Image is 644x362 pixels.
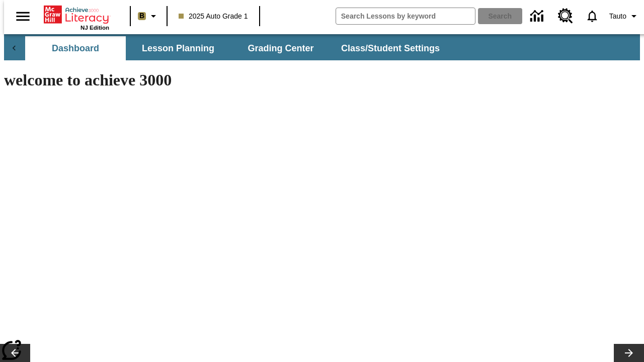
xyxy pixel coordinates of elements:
span: Tauto [609,11,626,22]
span: 2025 Auto Grade 1 [179,11,248,22]
div: Previous Tabs [4,36,24,60]
button: Dashboard [25,36,126,60]
button: Class/Student Settings [333,36,448,60]
button: Boost Class color is light brown. Change class color [134,7,164,25]
button: Lesson carousel, Next [614,344,644,362]
a: Data Center [524,3,552,30]
div: SubNavbar [4,34,640,60]
input: search field [336,8,475,24]
a: Home [44,5,109,25]
button: Lesson Planning [128,36,228,60]
a: Resource Center, Will open in new tab [552,3,579,30]
button: Open side menu [8,2,38,31]
span: Class/Student Settings [341,43,440,54]
button: Grading Center [230,36,331,60]
h1: welcome to achieve 3000 [4,71,439,89]
span: NJ Edition [80,25,109,31]
span: Dashboard [52,43,99,54]
span: B [139,10,144,22]
span: Grading Center [248,43,313,54]
a: Notifications [579,3,605,29]
button: Profile/Settings [605,7,644,25]
div: SubNavbar [24,36,449,60]
div: Home [44,4,109,31]
span: Lesson Planning [142,43,214,54]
